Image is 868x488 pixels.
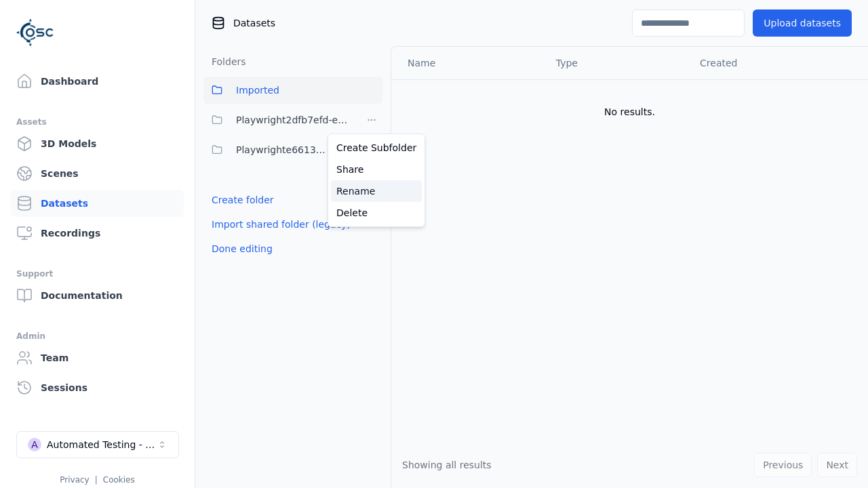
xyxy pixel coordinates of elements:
a: Share [331,159,422,180]
a: Create Subfolder [331,137,422,159]
a: Rename [331,180,422,202]
a: Delete [331,202,422,224]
